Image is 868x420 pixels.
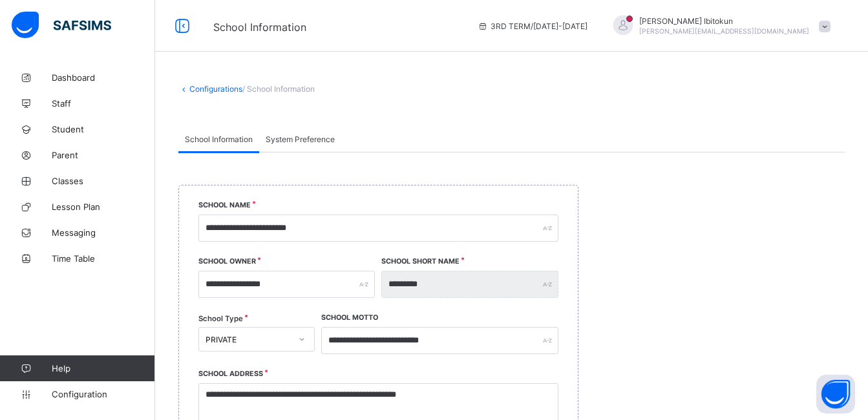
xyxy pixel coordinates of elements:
[639,27,809,35] span: [PERSON_NAME][EMAIL_ADDRESS][DOMAIN_NAME]
[52,124,155,134] span: Student
[52,389,154,399] span: Configuration
[52,253,155,264] span: Time Table
[600,16,837,37] div: OlufemiIbitokun
[816,375,855,414] button: Open asap
[52,150,155,160] span: Parent
[52,202,155,212] span: Lesson Plan
[52,72,155,83] span: Dashboard
[639,16,809,26] span: [PERSON_NAME] Ibitokun
[478,21,587,31] span: session/term information
[52,227,155,238] span: Messaging
[189,84,242,94] a: Configurations
[52,176,155,186] span: Classes
[381,257,460,266] label: School Short Name
[52,363,154,373] span: Help
[52,98,155,109] span: Staff
[266,134,335,144] span: System Preference
[321,313,378,322] label: School Motto
[206,335,291,344] div: PRIVATE
[242,84,315,94] span: / School Information
[198,257,256,266] label: School Owner
[198,314,243,323] span: School Type
[12,12,111,39] img: safsims
[213,21,306,34] span: School Information
[198,201,251,209] label: School Name
[185,134,253,144] span: School Information
[198,370,263,378] label: School Address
